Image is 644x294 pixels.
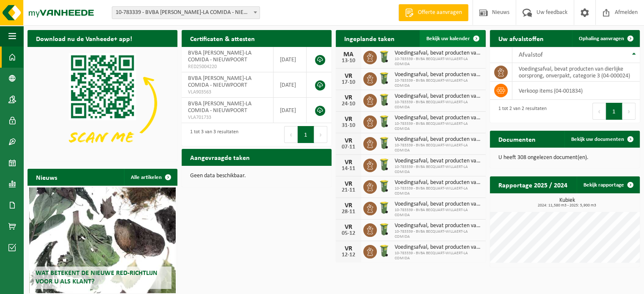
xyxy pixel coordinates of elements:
h2: Rapportage 2025 / 2024 [490,176,576,193]
h2: Ingeplande taken [336,30,403,47]
span: BVBA [PERSON_NAME]-LA COMIDA - NIEUWPOORT [188,101,252,114]
button: Previous [592,103,606,120]
span: VLA903563 [188,89,267,96]
div: 1 tot 2 van 2 resultaten [494,102,547,121]
span: Voedingsafval, bevat producten van dierlijke oorsprong, onverpakt, categorie 3 [395,115,481,121]
td: [DATE] [274,72,307,98]
span: Wat betekent de nieuwe RED-richtlijn voor u als klant? [36,270,158,285]
div: 1 tot 3 van 3 resultaten [186,125,238,144]
div: 05-12 [340,231,357,236]
button: Next [622,103,636,120]
span: 10-783339 - BVBA BECQUART-WILLAERT-LA COMIDA [395,165,481,175]
span: 10-783339 - BVBA BECQUART-WILLAERT-LA COMIDA - NIEUWPOORT [112,6,260,19]
a: Alle artikelen [124,169,177,186]
p: U heeft 308 ongelezen document(en). [498,155,631,161]
span: RED25004220 [188,63,267,70]
span: Voedingsafval, bevat producten van dierlijke oorsprong, onverpakt, categorie 3 [395,201,481,208]
span: Voedingsafval, bevat producten van dierlijke oorsprong, onverpakt, categorie 3 [395,244,481,251]
a: Bekijk rapportage [577,176,639,193]
img: WB-0140-HPE-GN-51 [377,157,391,172]
div: VR [340,137,357,144]
div: VR [340,224,357,231]
span: Voedingsafval, bevat producten van dierlijke oorsprong, onverpakt, categorie 3 [395,223,481,229]
img: WB-0140-HPE-GN-51 [377,49,391,64]
div: 17-10 [340,80,357,85]
a: Ophaling aanvragen [572,30,639,47]
div: VR [340,116,357,123]
div: VR [340,94,357,101]
span: Bekijk uw documenten [571,137,624,142]
div: VR [340,73,357,80]
h2: Certificaten & attesten [182,30,263,47]
div: 31-10 [340,123,357,129]
img: WB-0140-HPE-GN-51 [377,93,391,107]
span: 10-783339 - BVBA BECQUART-WILLAERT-LA COMIDA [395,121,481,132]
div: 07-11 [340,144,357,150]
span: 10-783339 - BVBA BECQUART-WILLAERT-LA COMIDA [395,57,481,67]
img: WB-0140-HPE-GN-51 [377,71,391,85]
span: 10-783339 - BVBA BECQUART-WILLAERT-LA COMIDA [395,251,481,261]
div: VR [340,159,357,166]
td: [DATE] [274,47,307,72]
button: 1 [298,126,314,143]
span: 2024: 11,580 m3 - 2025: 5,900 m3 [494,203,640,208]
span: 10-783339 - BVBA BECQUART-WILLAERT-LA COMIDA - NIEUWPOORT [112,7,260,19]
span: 10-783339 - BVBA BECQUART-WILLAERT-LA COMIDA [395,186,481,196]
div: 12-12 [340,252,357,258]
span: Bekijk uw kalender [426,36,470,41]
span: Voedingsafval, bevat producten van dierlijke oorsprong, onverpakt, categorie 3 [395,136,481,143]
span: Voedingsafval, bevat producten van dierlijke oorsprong, onverpakt, categorie 3 [395,158,481,165]
img: WB-0140-HPE-GN-51 [377,244,391,258]
img: Download de VHEPlus App [28,47,177,159]
div: 28-11 [340,209,357,215]
img: WB-0140-HPE-GN-51 [377,136,391,150]
span: 10-783339 - BVBA BECQUART-WILLAERT-LA COMIDA [395,100,481,110]
span: 10-783339 - BVBA BECQUART-WILLAERT-LA COMIDA [395,143,481,153]
span: Voedingsafval, bevat producten van dierlijke oorsprong, onverpakt, categorie 3 [395,50,481,57]
h2: Aangevraagde taken [182,149,258,165]
h2: Nieuws [28,169,66,185]
span: Voedingsafval, bevat producten van dierlijke oorsprong, onverpakt, categorie 3 [395,179,481,186]
h3: Kubiek [494,198,640,208]
div: VR [340,245,357,252]
span: BVBA [PERSON_NAME]-LA COMIDA - NIEUWPOORT [188,75,252,88]
a: Bekijk uw kalender [420,30,485,47]
span: Offerte aanvragen [416,8,464,17]
span: VLA701733 [188,114,267,121]
span: BVBA [PERSON_NAME]-LA COMIDA - NIEUWPOORT [188,50,252,63]
span: Ophaling aanvragen [579,36,624,41]
div: VR [340,202,357,209]
span: Voedingsafval, bevat producten van dierlijke oorsprong, onverpakt, categorie 3 [395,93,481,100]
img: WB-0140-HPE-GN-51 [377,201,391,215]
div: MA [340,51,357,58]
a: Offerte aanvragen [398,4,468,21]
span: Voedingsafval, bevat producten van dierlijke oorsprong, onverpakt, categorie 3 [395,71,481,78]
h2: Download nu de Vanheede+ app! [28,30,141,47]
span: 10-783339 - BVBA BECQUART-WILLAERT-LA COMIDA [395,208,481,218]
h2: Documenten [490,131,544,147]
div: 14-11 [340,166,357,172]
td: verkoop items (04-001834) [512,82,640,100]
img: WB-0140-HPE-GN-51 [377,114,391,129]
div: 21-11 [340,187,357,193]
td: voedingsafval, bevat producten van dierlijke oorsprong, onverpakt, categorie 3 (04-000024) [512,63,640,82]
img: WB-0140-HPE-GN-51 [377,179,391,193]
span: 10-783339 - BVBA BECQUART-WILLAERT-LA COMIDA [395,229,481,239]
span: Afvalstof [519,52,543,58]
button: Previous [284,126,298,143]
td: [DATE] [274,98,307,123]
h2: Uw afvalstoffen [490,30,552,47]
a: Bekijk uw documenten [564,131,639,148]
img: WB-0140-HPE-GN-51 [377,222,391,236]
p: Geen data beschikbaar. [190,173,323,179]
a: Wat betekent de nieuwe RED-richtlijn voor u als klant? [29,187,176,293]
div: 24-10 [340,101,357,107]
div: VR [340,181,357,187]
button: 1 [606,103,622,120]
span: 10-783339 - BVBA BECQUART-WILLAERT-LA COMIDA [395,78,481,88]
div: 13-10 [340,58,357,64]
button: Next [314,126,327,143]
